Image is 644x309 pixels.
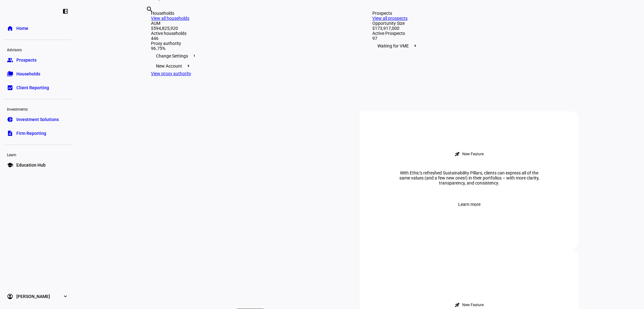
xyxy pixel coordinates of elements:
eth-mat-symbol: home [7,25,13,31]
input: Enter name of prospect or household [146,14,147,22]
div: $173,917,000 [372,26,569,31]
div: Advisors [4,45,72,54]
a: folder_copyHouseholds [4,68,72,80]
eth-mat-symbol: description [7,130,13,136]
div: 446 [151,36,347,41]
div: Opportunity Size [372,21,569,26]
a: bid_landscapeClient Reporting [4,81,72,94]
a: View proxy authority [151,71,191,76]
eth-mat-symbol: school [7,162,13,168]
eth-mat-symbol: left_panel_close [62,8,69,14]
eth-mat-symbol: bid_landscape [7,85,13,91]
mat-icon: search [146,6,153,13]
div: New Feature [462,152,484,157]
button: Learn more [451,198,488,211]
div: Learn [4,150,72,159]
span: 4 [413,43,418,48]
a: groupProspects [4,54,72,66]
span: Home [16,25,28,31]
div: 97 [372,36,569,41]
mat-icon: rocket_launch [455,302,460,307]
div: New Feature [462,302,484,307]
span: 1 [192,53,197,58]
div: Proxy authority [151,41,347,46]
mat-icon: rocket_launch [455,152,460,157]
a: homeHome [4,22,72,35]
a: View all households [151,16,189,21]
span: Investment Solutions [16,116,59,123]
a: descriptionFirm Reporting [4,127,72,140]
span: Client Reporting [16,85,49,91]
div: Active households [151,31,347,36]
div: Change Settings [151,51,347,61]
div: AUM [151,21,347,26]
span: Education Hub [16,162,46,168]
span: Firm Reporting [16,130,46,136]
div: Prospects [372,11,569,16]
div: Active Prospects [372,31,569,36]
eth-mat-symbol: group [7,57,13,63]
span: Households [16,71,40,77]
div: $594,825,920 [151,26,347,31]
div: Investments [4,104,72,113]
eth-mat-symbol: account_circle [7,293,13,300]
div: 96.75% [151,46,347,51]
span: Learn more [458,198,480,211]
a: pie_chartInvestment Solutions [4,113,72,126]
span: [PERSON_NAME] [16,293,50,300]
span: 4 [186,63,191,69]
eth-mat-symbol: folder_copy [7,71,13,77]
a: View all prospects [372,16,408,21]
div: Waiting for VME [372,41,569,51]
div: With Ethic’s refreshed Sustainability Pillars, clients can express all of the same values (and a ... [391,170,548,185]
div: New Account [151,61,347,71]
div: Households [151,11,347,16]
eth-mat-symbol: pie_chart [7,116,13,123]
span: Prospects [16,57,36,63]
eth-mat-symbol: expand_more [62,293,69,300]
